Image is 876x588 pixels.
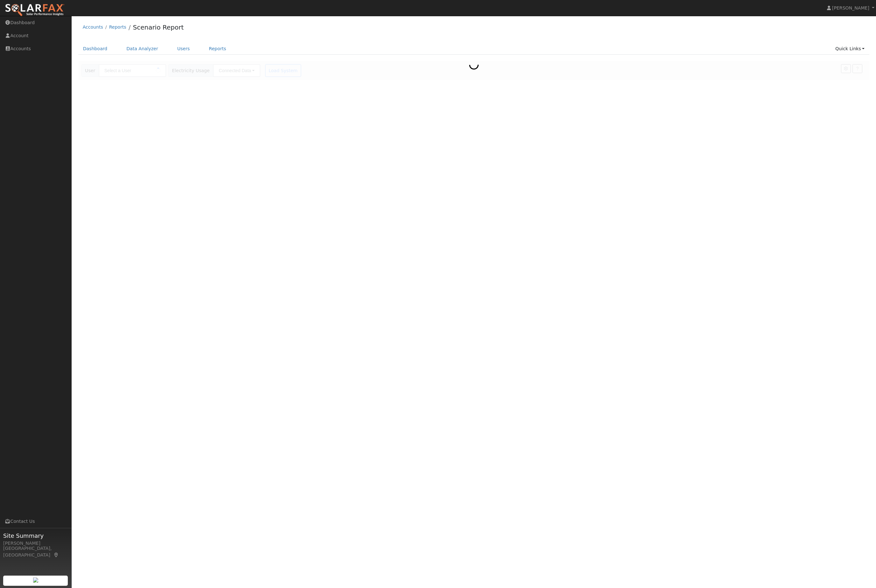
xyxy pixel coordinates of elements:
a: Accounts [83,24,103,30]
a: Data Analyzer [122,43,163,55]
a: Reports [204,43,231,55]
img: retrieve [33,578,38,583]
div: [PERSON_NAME] [3,540,68,547]
a: Reports [109,24,126,30]
img: SolarFax [5,3,65,17]
a: Scenario Report [133,24,184,31]
a: Map [53,552,59,557]
span: Site Summary [3,531,68,540]
div: [GEOGRAPHIC_DATA], [GEOGRAPHIC_DATA] [3,545,68,558]
span: [PERSON_NAME] [832,5,869,10]
a: Dashboard [78,43,112,55]
a: Quick Links [830,43,869,55]
a: Users [173,43,195,55]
